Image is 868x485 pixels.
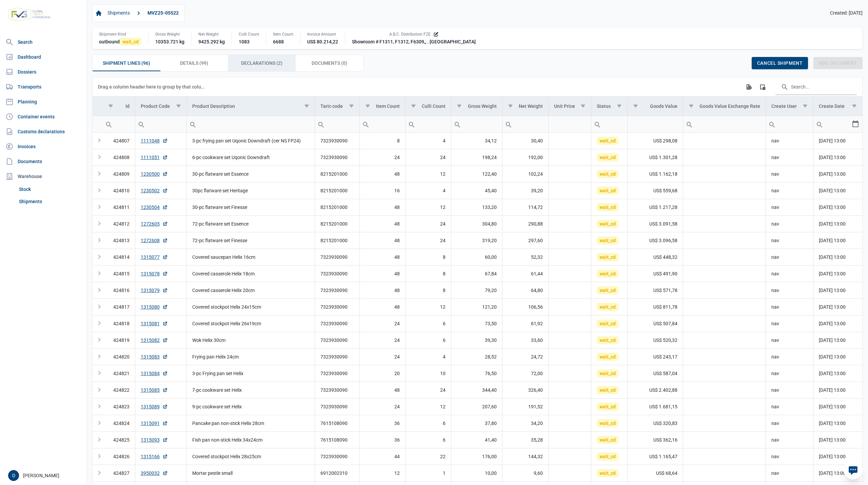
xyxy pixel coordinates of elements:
[502,282,548,298] td: 64,80
[103,332,135,348] td: 424819
[180,59,208,67] span: Details (99)
[406,298,451,315] td: 12
[3,50,84,64] a: Dashboard
[851,116,860,132] div: Select
[406,133,451,149] td: 4
[451,298,502,315] td: 121,20
[406,382,451,398] td: 24
[98,77,857,96] div: Data grid toolbar
[359,97,406,116] td: Column Item Count
[766,298,813,315] td: nav
[108,103,113,109] span: Show filter options for column 'Id'
[186,166,315,182] td: 30-pc flatware set Essence
[186,265,315,282] td: Covered casserole Helix 18cm
[406,182,451,199] td: 4
[186,398,315,415] td: 9-pc cookware set Helix
[103,215,135,232] td: 424812
[359,332,406,348] td: 24
[451,415,502,431] td: 37,80
[628,116,683,132] input: Filter cell
[186,182,315,199] td: 30pc flatware set Heritage
[766,249,813,265] td: nav
[315,448,360,465] td: 7323930090
[359,149,406,166] td: 24
[98,81,207,92] div: Drag a column header here to group by that column
[3,35,84,49] a: Search
[406,332,451,348] td: 6
[743,81,755,93] div: Export all data to Excel
[103,59,150,67] span: Shipment Lines (96)
[451,315,502,332] td: 73,50
[141,171,168,177] a: 1230500
[502,199,548,215] td: 114,72
[186,215,315,232] td: 72-pc flatware set Essence
[359,182,406,199] td: 16
[135,116,147,132] div: Search box
[451,365,502,382] td: 76,50
[103,166,135,182] td: 424809
[103,431,135,448] td: 424825
[591,116,627,132] input: Filter cell
[359,382,406,398] td: 48
[406,166,451,182] td: 12
[103,249,135,265] td: 424814
[315,215,360,232] td: 8215201000
[186,465,315,481] td: Mortar pestle small
[103,133,135,149] td: 424807
[359,265,406,282] td: 48
[580,103,586,109] span: Show filter options for column 'Unit Price'
[315,182,360,199] td: 8215201000
[141,436,168,443] a: 1315093
[103,298,135,315] td: 424817
[93,282,103,298] td: Expand
[186,315,315,332] td: Covered stockpot Helix 26x19cm
[141,370,168,377] a: 1315084
[93,465,103,481] td: Expand
[766,166,813,182] td: nav
[103,365,135,382] td: 424821
[803,103,808,109] span: Show filter options for column 'Create User'
[176,103,181,109] span: Show filter options for column 'Product Code'
[683,116,766,132] input: Filter cell
[451,116,463,132] div: Search box
[3,65,84,79] a: Dossiers
[406,431,451,448] td: 6
[359,348,406,365] td: 24
[406,249,451,265] td: 8
[766,265,813,282] td: nav
[766,149,813,166] td: nav
[103,97,135,116] td: Column Id
[766,365,813,382] td: nav
[451,116,502,132] td: Filter cell
[304,103,309,109] span: Show filter options for column 'Product Description'
[186,448,315,465] td: Covered stockpot Helix 28x25cm
[502,116,515,132] div: Search box
[141,453,168,460] a: 1315166
[451,149,502,166] td: 198,24
[93,348,103,365] td: Expand
[766,97,813,116] td: Column Create User
[141,387,168,393] a: 1315085
[766,382,813,398] td: nav
[141,137,168,144] a: 1111048
[315,298,360,315] td: 7323930090
[315,116,327,132] div: Search box
[411,103,416,109] span: Show filter options for column 'Colli Count'
[16,195,84,208] a: Shipments
[406,448,451,465] td: 22
[315,315,360,332] td: 7323930090
[103,232,135,249] td: 424813
[186,97,315,116] td: Column Product Description
[93,365,103,382] td: Expand
[359,133,406,149] td: 8
[141,237,168,244] a: 1272608
[451,332,502,348] td: 39,30
[359,282,406,298] td: 48
[3,155,84,168] a: Documents
[548,97,591,116] td: Column Unit Price
[406,265,451,282] td: 8
[315,97,360,116] td: Column Taric code
[315,133,360,149] td: 7323930090
[141,204,168,211] a: 1230504
[186,431,315,448] td: Fish pan non-stick Helix 34x24cm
